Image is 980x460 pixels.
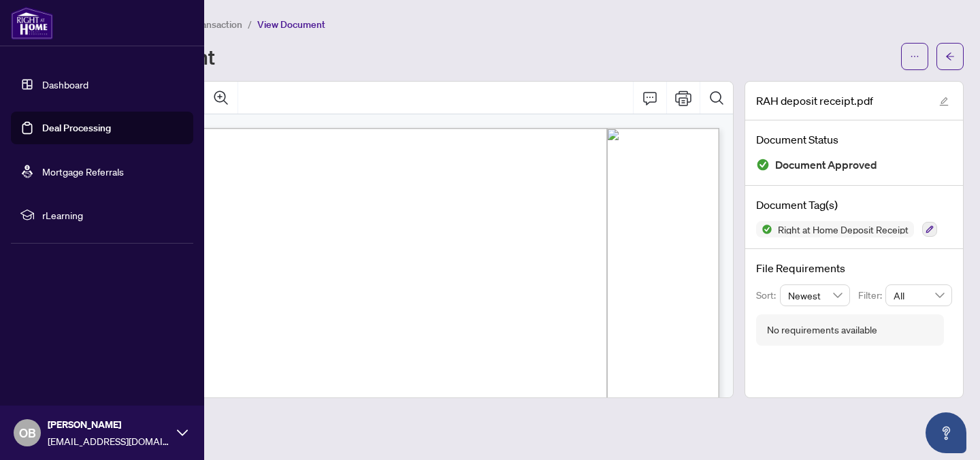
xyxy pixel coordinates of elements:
button: Open asap [926,412,966,453]
a: Dashboard [42,78,88,91]
h4: File Requirements [756,260,952,276]
span: View Transaction [169,18,242,31]
img: logo [11,7,53,39]
span: [PERSON_NAME] [48,417,170,432]
h4: Document Status [756,131,952,148]
span: [EMAIL_ADDRESS][DOMAIN_NAME] [48,433,170,448]
span: Newest [788,285,843,306]
span: Document Approved [775,156,877,174]
span: All [894,285,944,306]
li: / [248,16,252,32]
a: Deal Processing [42,122,111,134]
img: Document Status [756,158,770,171]
span: OB [19,423,36,442]
span: View Document [257,18,325,31]
p: Sort: [756,288,780,303]
p: Filter: [858,288,885,303]
div: No requirements available [767,323,877,338]
span: arrow-left [945,52,955,61]
span: rLearning [42,208,184,223]
span: edit [939,97,949,106]
h4: Document Tag(s) [756,197,952,213]
span: Right at Home Deposit Receipt [772,225,914,234]
span: ellipsis [910,52,919,61]
img: Status Icon [756,221,772,237]
span: RAH deposit receipt.pdf [756,93,873,109]
a: Mortgage Referrals [42,165,124,178]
